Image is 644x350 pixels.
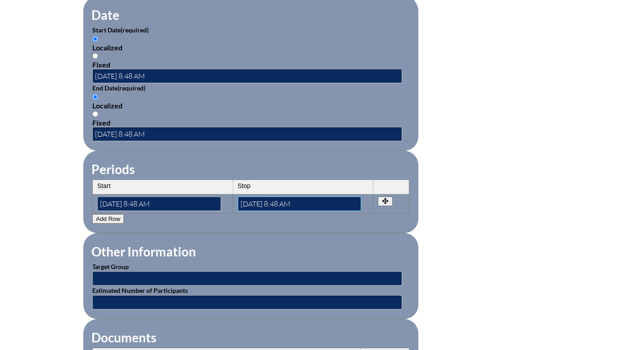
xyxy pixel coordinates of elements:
[92,60,409,69] div: Fixed
[91,244,197,259] legend: Other Information
[92,94,98,100] input: Localized
[92,84,145,92] label: End Date
[92,36,98,42] input: Localized
[121,26,149,34] span: (required)
[233,180,374,194] th: Stop
[92,263,129,270] label: Target Group
[92,101,409,110] div: Localized
[92,53,98,59] input: Fixed
[92,214,124,224] button: Add Row
[92,111,98,117] input: Fixed
[91,7,120,22] legend: Date
[92,287,188,294] label: Estimated Number of Participants
[93,180,233,194] th: Start
[118,84,145,92] span: (required)
[92,118,409,127] div: Fixed
[92,43,409,52] div: Localized
[91,330,157,345] legend: Documents
[91,162,136,177] legend: Periods
[92,26,149,34] label: Start Date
